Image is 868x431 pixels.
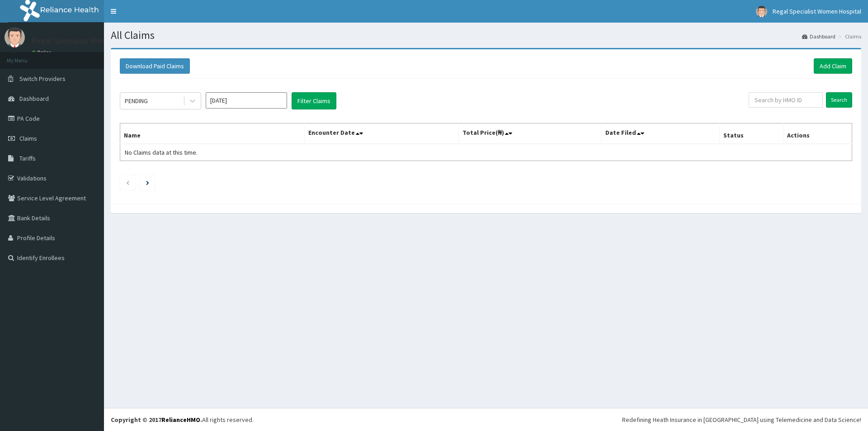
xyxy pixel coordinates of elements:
strong: Copyright © 2017 . [111,416,202,424]
li: Claims [836,33,861,40]
h1: All Claims [111,29,861,41]
th: Date Filed [601,123,719,144]
div: PENDING [125,96,148,105]
span: No Claims data at this time. [125,148,198,156]
a: Dashboard [802,33,835,40]
input: Select Month and Year [206,92,287,109]
span: Claims [19,134,37,142]
th: Total Price(₦) [458,123,601,144]
a: Add Claim [814,58,852,74]
span: Dashboard [19,95,49,103]
input: Search [826,92,852,108]
footer: All rights reserved. [104,408,868,431]
p: Regal Specialist Women Hospital [32,37,148,45]
span: Tariffs [19,154,36,162]
div: Redefining Heath Insurance in [GEOGRAPHIC_DATA] using Telemedicine and Data Science! [622,415,861,424]
span: Switch Providers [19,75,66,83]
th: Name [120,123,305,144]
a: Online [32,49,53,56]
th: Encounter Date [304,123,458,144]
input: Search by HMO ID [749,92,823,108]
a: Previous page [126,178,130,186]
th: Actions [783,123,852,144]
span: Regal Specialist Women Hospital [773,7,861,15]
button: Download Paid Claims [120,58,190,74]
img: User Image [5,27,25,47]
img: User Image [756,6,767,17]
a: Next page [146,178,149,186]
th: Status [719,123,783,144]
button: Filter Claims [292,92,336,109]
a: RelianceHMO [161,416,200,424]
